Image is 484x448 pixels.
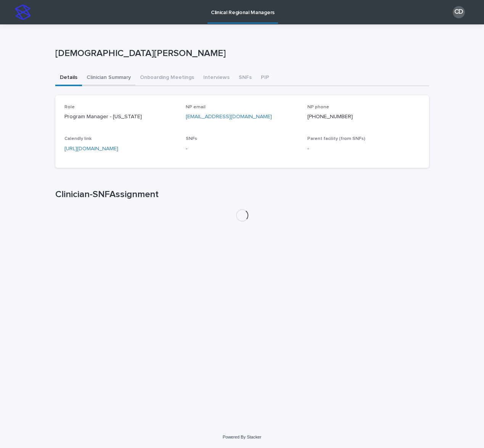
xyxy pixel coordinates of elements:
[55,189,429,200] h1: Clinician-SNFAssignment
[55,48,426,59] p: [DEMOGRAPHIC_DATA][PERSON_NAME]
[199,70,234,86] button: Interviews
[15,5,31,20] img: stacker-logo-s-only.png
[307,145,420,153] p: -
[307,136,365,141] span: Parent facility (from SNFs)
[64,105,75,109] span: Role
[64,136,92,141] span: Calendly link
[234,70,256,86] button: SNFs
[307,114,353,119] a: [PHONE_NUMBER]
[55,70,82,86] button: Details
[64,146,118,151] a: [URL][DOMAIN_NAME]
[453,6,465,18] div: CD
[64,113,177,121] p: Program Manager - [US_STATE]
[186,145,298,153] p: -
[256,70,274,86] button: PIP
[82,70,135,86] button: Clinician Summary
[135,70,199,86] button: Onboarding Meetings
[186,136,197,141] span: SNFs
[307,105,329,109] span: NP phone
[223,435,261,439] a: Powered By Stacker
[186,114,272,119] a: [EMAIL_ADDRESS][DOMAIN_NAME]
[186,105,206,109] span: NP email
